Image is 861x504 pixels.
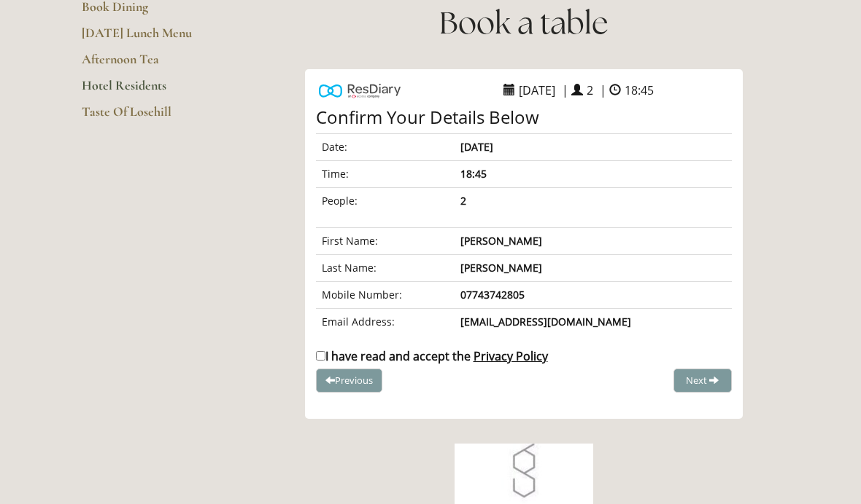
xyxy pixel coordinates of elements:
[460,288,525,302] b: 07743742805
[82,25,221,51] a: [DATE] Lunch Menu
[82,51,221,77] a: Afternoon Tea
[316,369,382,393] button: Previous
[474,348,548,364] span: Privacy Policy
[316,108,732,127] h4: Confirm Your Details Below
[460,194,466,208] strong: 2
[460,315,631,328] b: [EMAIL_ADDRESS][DOMAIN_NAME]
[82,77,221,103] a: Hotel Residents
[316,309,455,336] td: Email Address:
[583,79,597,102] span: 2
[562,82,568,98] span: |
[460,234,542,248] b: [PERSON_NAME]
[316,161,455,188] td: Time:
[316,351,325,361] input: I have read and accept the Privacy Policy
[673,369,732,393] button: Next
[686,374,707,387] span: Next
[460,167,487,181] strong: 18:45
[316,282,455,309] td: Mobile Number:
[515,79,559,102] span: [DATE]
[316,348,548,364] label: I have read and accept the
[460,261,542,275] b: [PERSON_NAME]
[82,103,221,130] a: Taste Of Losehill
[316,228,455,255] td: First Name:
[316,134,455,161] td: Date:
[268,1,779,44] h1: Book a table
[600,82,606,98] span: |
[316,188,455,215] td: People:
[319,80,401,101] img: Powered by ResDiary
[621,79,657,102] span: 18:45
[316,255,455,282] td: Last Name:
[460,140,493,154] strong: [DATE]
